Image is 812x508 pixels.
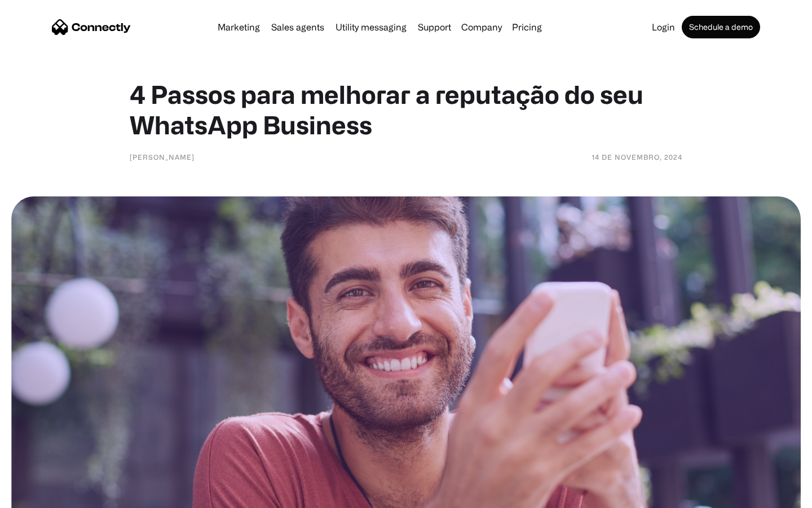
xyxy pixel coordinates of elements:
[11,488,68,504] aside: Language selected: English
[52,19,131,36] a: home
[130,79,682,140] h1: 4 Passos para melhorar a reputação do seu WhatsApp Business
[507,23,546,32] a: Pricing
[331,23,411,32] a: Utility messaging
[647,23,679,32] a: Login
[458,19,505,35] div: Company
[267,23,329,32] a: Sales agents
[461,19,502,35] div: Company
[592,151,682,163] div: 14 de novembro, 2024
[682,16,760,38] a: Schedule a demo
[413,23,456,32] a: Support
[130,151,195,163] div: [PERSON_NAME]
[213,23,264,32] a: Marketing
[23,488,68,504] ul: Language list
